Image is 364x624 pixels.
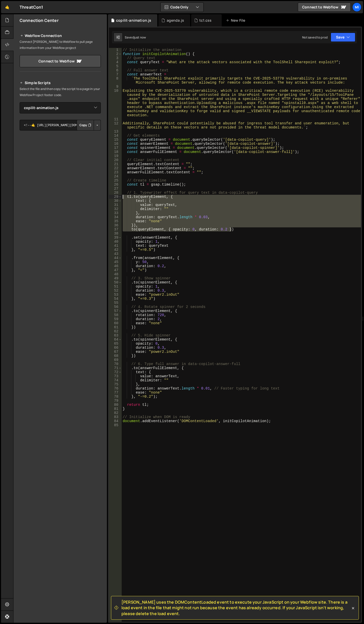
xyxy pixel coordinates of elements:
[109,382,122,386] div: 75
[226,18,247,23] div: New File
[109,276,122,280] div: 49
[109,150,122,154] div: 18
[20,86,101,98] p: Select the file and then copy the script to a page in your Webflow Project footer code.
[109,85,122,89] div: 9
[109,48,122,52] div: 1
[109,129,122,134] div: 13
[109,252,122,256] div: 43
[77,120,94,131] button: Copy
[109,419,122,423] div: 84
[352,3,361,12] a: Mi
[116,18,151,23] div: copilit-animation.js
[109,293,122,297] div: 53
[109,317,122,321] div: 59
[20,18,59,23] h2: Connection Center
[109,407,122,411] div: 81
[298,3,351,12] a: Connect to Webflow
[109,268,122,272] div: 47
[109,89,122,117] div: 10
[109,68,122,72] div: 6
[109,321,122,325] div: 60
[109,64,122,68] div: 5
[109,142,122,146] div: 16
[109,415,122,419] div: 83
[121,599,351,616] span: [PERSON_NAME] uses the DOMContentLoaded event to execute your JavaScript on your Webflow site. Th...
[109,248,122,252] div: 42
[109,313,122,317] div: 58
[109,370,122,374] div: 72
[109,154,122,158] div: 19
[109,134,122,138] div: 14
[109,280,122,284] div: 50
[20,4,43,10] div: ThreatCon1
[109,170,122,174] div: 23
[109,391,122,395] div: 77
[77,120,101,131] div: Button group with nested dropdown
[161,3,203,12] button: Code Only
[109,183,122,187] div: 26
[109,178,122,183] div: 25
[109,256,122,260] div: 44
[109,117,122,121] div: 11
[109,309,122,313] div: 57
[199,18,212,23] div: tc1.css
[109,219,122,223] div: 35
[109,342,122,346] div: 65
[109,411,122,415] div: 82
[1,1,13,13] a: 🤙
[109,227,122,231] div: 37
[109,244,122,248] div: 41
[109,121,122,129] div: 12
[20,188,101,234] iframe: YouTube video player
[109,162,122,166] div: 21
[109,378,122,382] div: 74
[109,166,122,170] div: 22
[109,329,122,333] div: 62
[20,55,101,67] a: Connect to Webflow
[109,199,122,203] div: 30
[109,76,122,85] div: 8
[20,120,101,131] textarea: <!--🤙 [URL][PERSON_NAME][DOMAIN_NAME]> <script>document.addEventListener("DOMContentLoaded", func...
[109,146,122,150] div: 17
[20,33,101,39] h2: Webflow Connection
[109,423,122,427] div: 85
[109,158,122,162] div: 20
[109,187,122,191] div: 27
[109,325,122,329] div: 61
[109,386,122,391] div: 76
[134,35,146,40] div: just now
[20,39,101,51] p: Connect [PERSON_NAME] to Webflow to pull page information from your Webflow project
[109,138,122,142] div: 15
[20,139,101,185] iframe: YouTube video player
[109,60,122,64] div: 4
[302,35,328,40] div: Not saved to prod
[109,395,122,399] div: 78
[167,18,184,23] div: agenda.js
[109,72,122,76] div: 7
[109,215,122,219] div: 34
[109,399,122,403] div: 79
[109,289,122,293] div: 52
[109,297,122,301] div: 54
[109,207,122,211] div: 32
[109,284,122,289] div: 51
[109,195,122,199] div: 29
[109,346,122,350] div: 66
[109,362,122,366] div: 70
[109,203,122,207] div: 31
[109,236,122,240] div: 39
[109,56,122,60] div: 3
[20,80,101,86] h2: Simple Scripts
[109,305,122,309] div: 56
[109,260,122,264] div: 45
[109,272,122,276] div: 48
[109,191,122,195] div: 28
[109,301,122,305] div: 55
[109,174,122,178] div: 24
[109,264,122,268] div: 46
[109,52,122,56] div: 2
[109,240,122,244] div: 40
[331,33,355,42] button: Save
[125,35,146,40] div: Saved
